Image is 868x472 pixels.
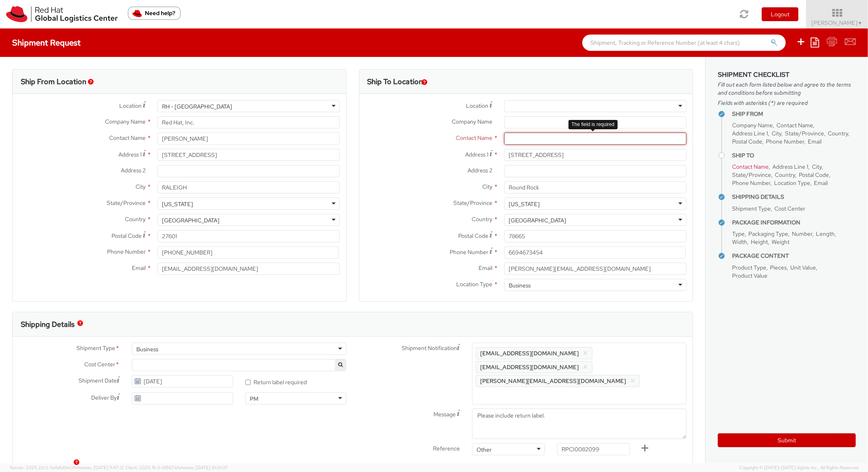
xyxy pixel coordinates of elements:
[762,7,798,21] button: Logout
[509,281,531,289] div: Business
[774,205,805,212] span: Cost Center
[465,151,488,158] span: Address 1
[812,19,863,26] span: [PERSON_NAME]
[107,248,146,255] span: Phone Number
[568,120,618,129] div: The field is required
[78,465,124,470] span: master, [DATE] 11:47:12
[136,183,146,190] span: City
[79,376,117,385] span: Shipment Date
[452,118,492,125] span: Company Name
[91,394,117,402] span: Deliver By
[828,130,848,137] span: Country
[245,380,251,385] input: Return label required
[775,171,795,178] span: Country
[751,238,768,246] span: Height
[718,99,856,107] span: Fields with asterisks (*) are required
[582,35,786,51] input: Shipment, Tracking or Reference Number (at least 4 chars)
[732,253,856,259] h4: Package Content
[466,102,488,109] span: Location
[482,183,492,190] span: City
[583,348,588,358] button: ×
[799,171,829,178] span: Postal Code
[180,465,228,470] span: master, [DATE] 10:01:07
[732,163,769,170] span: Contact Name
[718,80,856,97] span: Fill out each form listed below and agree to the terms and conditions before submitting
[732,179,770,187] span: Phone Number
[748,230,788,237] span: Packaging Type
[472,215,492,223] span: Country
[774,179,810,187] span: Location Type
[21,320,74,328] h3: Shipping Details
[776,122,813,129] span: Contact Name
[480,363,579,371] span: [EMAIL_ADDRESS][DOMAIN_NAME]
[785,130,824,137] span: State/Province
[732,220,856,226] h4: Package Information
[732,264,766,271] span: Product Type
[772,238,789,246] span: Weight
[718,71,856,78] h3: Shipment Checklist
[77,344,115,353] span: Shipment Type
[121,167,146,174] span: Address 2
[450,248,488,256] span: Phone Number
[732,171,771,178] span: State/Province
[480,377,626,385] span: [PERSON_NAME][EMAIL_ADDRESS][DOMAIN_NAME]
[732,138,762,145] span: Postal Code
[162,216,219,224] div: [GEOGRAPHIC_DATA]
[12,38,81,47] h4: Shipment Request
[718,433,856,447] button: Submit
[250,395,258,403] div: PM
[84,360,115,370] span: Cost Center
[732,152,856,159] h4: Ship To
[812,163,822,170] span: City
[480,350,579,357] span: [EMAIL_ADDRESS][DOMAIN_NAME]
[732,122,773,129] span: Company Name
[739,465,858,471] span: Copyright © [DATE]-[DATE] Agistix Inc., All Rights Reserved
[808,138,822,145] span: Email
[125,465,228,470] span: Client: 2025.18.0-fd567a5
[509,216,566,224] div: [GEOGRAPHIC_DATA]
[814,179,828,187] span: Email
[766,138,804,145] span: Phone Number
[583,362,588,372] button: ×
[509,200,540,208] div: [US_STATE]
[402,344,457,352] span: Shipment Notification
[468,167,492,174] span: Address 2
[6,6,118,22] img: rh-logistics-00dfa346123c4ec078e1.svg
[10,465,124,470] span: Server: 2025.20.0-5efa686e39f
[118,151,142,158] span: Address 1
[732,238,747,246] span: Width
[105,118,146,125] span: Company Name
[107,199,146,207] span: State/Province
[816,230,835,237] span: Length
[477,446,492,454] div: Other
[132,264,146,272] span: Email
[732,205,771,212] span: Shipment Type
[732,272,767,279] span: Product Value
[456,281,492,288] span: Location Type
[858,20,863,26] span: ▼
[109,134,146,141] span: Contact Name
[128,7,181,20] button: Need help?
[119,102,142,109] span: Location
[792,230,812,237] span: Number
[458,232,488,239] span: Postal Code
[732,230,745,237] span: Type
[732,130,768,137] span: Address Line 1
[162,200,193,208] div: [US_STATE]
[21,78,86,86] h3: Ship From Location
[112,232,142,239] span: Postal Code
[433,411,456,418] span: Message
[732,194,856,200] h4: Shipping Details
[125,215,146,223] span: Country
[772,130,781,137] span: City
[453,199,492,207] span: State/Province
[479,264,492,272] span: Email
[245,377,308,386] label: Return label required
[630,376,635,386] button: ×
[162,102,232,111] div: RH - [GEOGRAPHIC_DATA]
[136,345,158,353] div: Business
[433,445,460,452] span: Reference
[790,264,816,271] span: Unit Value
[770,264,787,271] span: Pieces
[732,111,856,117] h4: Ship From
